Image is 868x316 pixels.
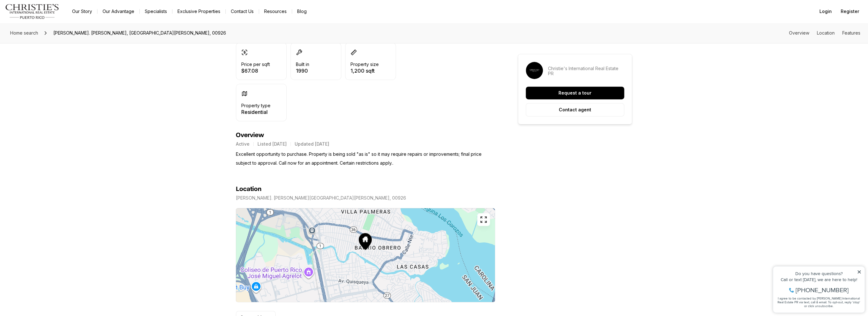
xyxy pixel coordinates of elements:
nav: Page section menu [789,30,860,36]
p: Residential [241,109,270,115]
button: Contact agent [526,103,624,116]
p: Request a tour [558,90,591,95]
p: 1990 [296,68,309,73]
span: Register [841,9,859,14]
p: Excellent opportunity to purchase. Property is being sold "as is" so it may require repairs or im... [236,150,495,168]
h4: Overview [236,131,495,139]
a: Skip to: Overview [789,30,809,36]
a: Resources [259,7,292,16]
a: Blog [292,7,312,16]
p: Property type [241,103,270,108]
button: Login [816,5,836,18]
span: [PHONE_NUMBER] [26,30,79,36]
p: Contact agent [559,107,591,112]
p: Built in [296,62,309,67]
span: I agree to be contacted by [PERSON_NAME] International Real Estate PR via text, call & email. To ... [8,39,90,51]
a: Home search [8,28,41,38]
p: 1,200 sqft [351,68,379,73]
a: Our Story [67,7,97,16]
div: Do you have questions? [7,14,92,19]
p: Property size [351,62,379,67]
button: Request a tour [526,87,624,99]
span: Home search [10,30,38,36]
button: Register [837,5,863,18]
p: Active [236,142,250,147]
span: [PERSON_NAME]. [PERSON_NAME], [GEOGRAPHIC_DATA][PERSON_NAME], 00926 [51,28,229,38]
h4: Location [236,185,262,193]
a: Our Advantage [97,7,139,16]
p: Updated [DATE] [295,142,329,147]
img: Map of Calle William BO. OBRERO, SAN JUAN PR, 00926 [236,208,495,302]
p: $67.08 [241,68,270,73]
p: Listed [DATE] [257,142,287,147]
p: Christie's International Real Estate PR [548,66,624,76]
button: Contact Us [226,7,259,16]
p: [PERSON_NAME]. [PERSON_NAME][GEOGRAPHIC_DATA][PERSON_NAME], 00926 [236,195,406,201]
a: Skip to: Location [817,30,835,36]
div: Call or text [DATE], we are here to help! [7,20,92,25]
span: Login [819,9,832,14]
a: Specialists [140,7,172,16]
a: Exclusive Properties [172,7,225,16]
a: Skip to: Features [842,30,860,36]
p: Price per sqft [241,62,270,67]
img: logo [5,4,59,19]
